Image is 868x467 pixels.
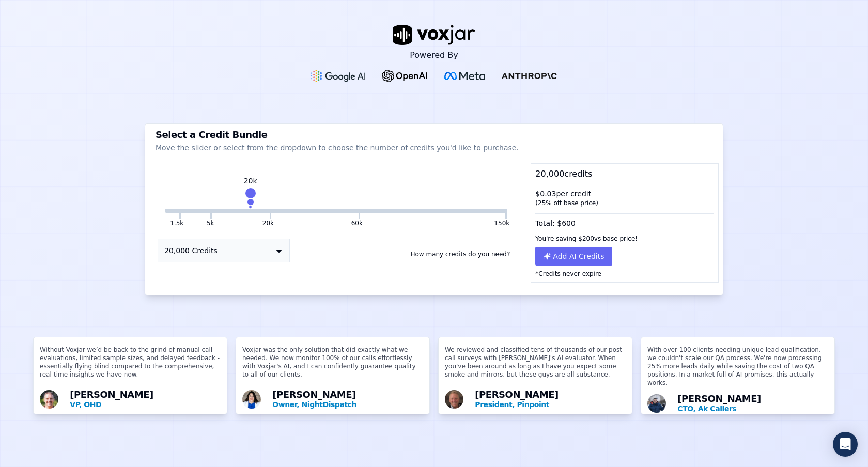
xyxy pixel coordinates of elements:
[535,247,612,266] button: Add AI Credits
[207,219,214,227] button: 5k
[833,432,858,457] div: Open Intercom Messenger
[475,390,626,410] div: [PERSON_NAME]
[393,25,475,45] img: voxjar logo
[647,346,828,391] p: With over 100 clients needing unique lead qualification, we couldn't scale our QA process. We're ...
[647,394,666,413] img: Avatar
[212,209,270,213] button: 20k
[158,239,290,262] button: 20,000 Credits
[677,394,828,414] div: [PERSON_NAME]
[244,176,257,186] div: 20k
[445,390,463,409] img: Avatar
[165,209,179,213] button: 1.5k
[531,266,718,282] p: *Credits never expire
[70,390,221,410] div: [PERSON_NAME]
[535,199,714,207] div: ( 25 % off base price)
[445,346,626,387] p: We reviewed and classified tens of thousands of our post call surveys with [PERSON_NAME]'s AI eva...
[531,164,718,184] div: 20,000 credits
[40,346,221,387] p: Without Voxjar we’d be back to the grind of manual call evaluations, limited sample sizes, and de...
[271,209,359,213] button: 60k
[272,390,423,410] div: [PERSON_NAME]
[156,143,712,153] p: Move the slider or select from the dropdown to choose the number of credits you'd like to purchase.
[531,211,718,230] div: Total: $ 600
[444,72,485,80] img: Meta Logo
[531,230,718,247] div: You're saving $ 200 vs base price!
[40,390,58,409] img: Avatar
[262,219,274,227] button: 20k
[170,219,183,227] button: 1.5k
[311,70,366,82] img: Google gemini Logo
[360,209,505,213] button: 150k
[531,184,718,211] div: $ 0.03 per credit
[181,209,210,213] button: 5k
[406,246,514,262] button: How many credits do you need?
[677,403,828,414] p: CTO, Ak Callers
[382,70,428,82] img: OpenAI Logo
[70,399,221,410] p: VP, OHD
[272,399,423,410] p: Owner, NightDispatch
[494,219,509,227] button: 150k
[156,130,712,139] h3: Select a Credit Bundle
[242,390,261,409] img: Avatar
[475,399,626,410] p: President, Pinpoint
[351,219,363,227] button: 60k
[242,346,423,387] p: Voxjar was the only solution that did exactly what we needed. We now monitor 100% of our calls ef...
[410,49,458,61] p: Powered By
